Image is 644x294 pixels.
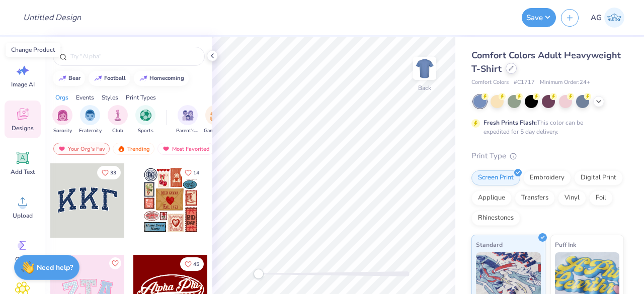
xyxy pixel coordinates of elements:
span: Minimum Order: 24 + [540,78,590,87]
div: filter for Sports [135,105,155,135]
img: trend_line.gif [139,75,147,81]
img: Akshika Gurao [604,8,624,28]
img: Parent's Weekend Image [182,110,194,121]
span: 14 [193,170,199,175]
div: Most Favorited [157,143,214,155]
button: homecoming [134,71,189,86]
span: Puff Ink [555,239,576,250]
span: Club [112,127,123,135]
div: filter for Club [108,105,128,135]
button: Like [180,166,204,179]
span: Game Day [204,127,227,135]
div: Print Type [471,150,624,162]
div: Print Types [126,93,156,102]
div: Styles [102,93,118,102]
button: bear [53,71,85,86]
input: Try "Alpha" [69,51,198,61]
div: filter for Fraternity [79,105,102,135]
img: Game Day Image [210,110,221,121]
div: filter for Game Day [204,105,227,135]
span: Add Text [11,168,35,176]
span: Upload [13,212,33,220]
div: Back [418,83,431,92]
div: Screen Print [471,170,520,185]
button: filter button [135,105,155,135]
span: AG [591,12,602,24]
span: Comfort Colors Adult Heavyweight T-Shirt [471,49,621,75]
button: filter button [176,105,199,135]
div: filter for Sorority [52,105,72,135]
button: filter button [204,105,227,135]
span: Sports [138,127,153,135]
div: Embroidery [523,170,571,185]
div: Foil [589,190,613,206]
span: 45 [193,262,199,267]
button: Like [180,257,204,271]
span: Designs [12,124,34,132]
img: trending.gif [117,145,125,152]
span: 33 [110,170,116,175]
div: Orgs [55,93,68,102]
div: Trending [113,143,154,155]
img: most_fav.gif [162,145,170,152]
div: Applique [471,190,512,206]
button: football [89,71,130,86]
span: Image AI [11,80,35,88]
a: AG [586,8,629,28]
div: homecoming [149,75,184,81]
img: Club Image [112,110,123,121]
img: Back [415,58,435,78]
div: Transfers [515,190,555,206]
img: most_fav.gif [58,145,66,152]
img: trend_line.gif [58,75,66,81]
div: Rhinestones [471,211,520,226]
span: Parent's Weekend [176,127,199,135]
div: Events [76,93,94,102]
div: Change Product [6,43,60,57]
div: football [104,75,126,81]
div: This color can be expedited for 5 day delivery. [484,118,607,136]
button: filter button [52,105,72,135]
img: Fraternity Image [85,110,96,121]
span: Comfort Colors [471,78,509,87]
span: Sorority [53,127,72,135]
button: filter button [108,105,128,135]
strong: Need help? [37,263,73,272]
button: Like [97,166,121,179]
span: Fraternity [79,127,102,135]
span: Standard [476,239,503,250]
strong: Fresh Prints Flash: [484,119,537,127]
button: filter button [79,105,102,135]
input: Untitled Design [15,8,89,28]
div: Accessibility label [254,269,264,279]
div: Digital Print [574,170,623,185]
div: Vinyl [558,190,586,206]
img: Sports Image [140,110,151,121]
span: # C1717 [514,78,535,87]
button: Save [522,8,556,27]
div: Your Org's Fav [53,143,110,155]
div: bear [68,75,80,81]
div: filter for Parent's Weekend [176,105,199,135]
img: Sorority Image [57,110,68,121]
button: Like [109,257,121,269]
img: trend_line.gif [94,75,102,81]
